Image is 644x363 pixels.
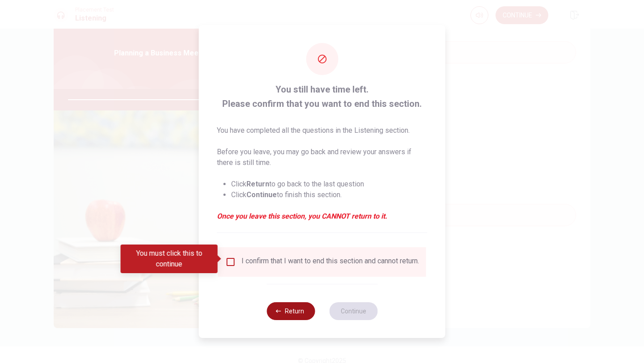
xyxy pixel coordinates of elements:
li: Click to go back to the last question [231,179,428,190]
div: I confirm that I want to end this section and cannot return. [241,257,419,267]
div: You must click this to continue [121,245,218,273]
li: Click to finish this section. [231,190,428,200]
span: You must click this to continue [225,257,236,267]
strong: Return [246,180,269,188]
button: Continue [329,302,377,320]
p: Before you leave, you may go back and review your answers if there is still time. [217,147,428,168]
span: You still have time left. Please confirm that you want to end this section. [217,82,428,111]
strong: Continue [246,190,277,199]
button: Return [267,302,315,320]
p: You have completed all the questions in the Listening section. [217,125,428,136]
em: Once you leave this section, you CANNOT return to it. [217,211,428,222]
